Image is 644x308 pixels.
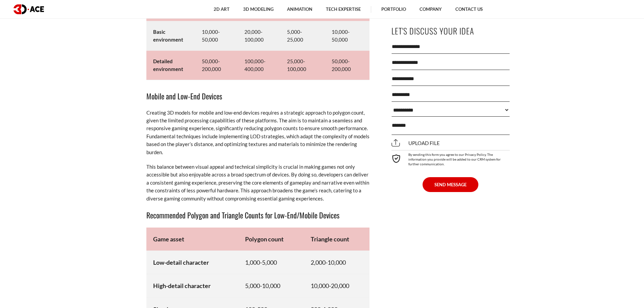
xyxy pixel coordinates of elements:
[146,109,369,156] p: Creating 3D models for mobile and low-end devices requires a strategic approach to polygon count,...
[14,4,44,14] img: logo dark
[146,90,369,102] h3: Mobile and Low-End Devices
[304,251,369,274] td: 2,000-10,000
[195,21,238,50] td: 10,000-50,000
[238,251,304,274] td: 1,000-5,000
[391,140,440,146] span: Upload file
[245,235,284,243] strong: Polygon count
[238,51,280,80] td: 100,000-400,000
[153,235,184,243] strong: Game asset
[238,274,304,298] td: 5,000-10,000
[325,51,369,80] td: 50,000-200,000
[153,29,183,43] strong: Basic environment
[391,23,510,39] p: Let's Discuss Your Idea
[280,21,325,50] td: 5,000-25,000
[304,274,369,298] td: 10,000-20,000
[195,51,238,80] td: 50,000-200,000
[325,21,369,50] td: 10,000-50,000
[153,259,209,266] strong: Low-detail character
[280,51,325,80] td: 25,000-100,000
[153,58,183,72] strong: Detailed environment
[311,235,349,243] strong: Triangle count
[146,209,369,221] h3: Recommended Polygon and Triangle Counts for Low-End/Mobile Devices
[423,177,478,192] button: SEND MESSAGE
[391,150,510,166] div: By sending this form you agree to our Privacy Policy. The information you provide will be added t...
[238,21,280,50] td: 20,000-100,000
[153,282,211,289] strong: High-detail character
[146,163,369,203] p: This balance between visual appeal and technical simplicity is crucial in making games not only a...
